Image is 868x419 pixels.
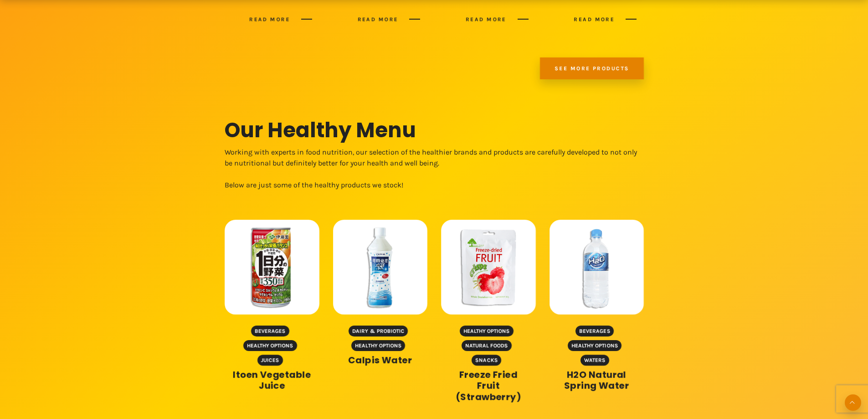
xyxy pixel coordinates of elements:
a: Read more [465,14,528,25]
a: Healthy Options [243,340,297,351]
a: Beverages [251,326,289,336]
p: Below are just some of the healthy products we stock! [225,180,644,191]
a: Waters [580,355,609,366]
a: Itoen Vegetable Juice [233,368,311,392]
a: Snacks [472,355,501,366]
img: 0031_calpis-water-300x300.png [333,220,427,315]
a: Read more [357,14,420,25]
a: Beverages [575,326,614,336]
a: See more products [540,57,644,79]
p: Working with experts in food nutrition, our selection of the healthier brands and products are ca... [225,147,644,169]
h2: Our Healthy Menu [225,119,644,141]
a: Natural Foods [461,340,511,351]
a: Healthy Options [351,340,405,351]
a: Healthy Options [568,340,621,351]
a: Dairy & Probiotic [349,326,408,336]
a: H2O Natural Spring Water [564,368,629,392]
img: 0026_freezedriedfruit-300x300.png [441,220,536,315]
a: Calpis Water [348,354,412,367]
a: Freeze Fried Fruit (Strawberry) [455,368,521,403]
a: Healthy Options [459,326,513,336]
a: Read more [574,14,637,25]
img: 0044_itoen-ichinichibunyasai-300x300.png [225,220,319,315]
a: Read more [249,14,312,25]
img: 0025_h2o_natural_spring_water-300x300.png [549,220,644,315]
a: Juices [257,355,282,366]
